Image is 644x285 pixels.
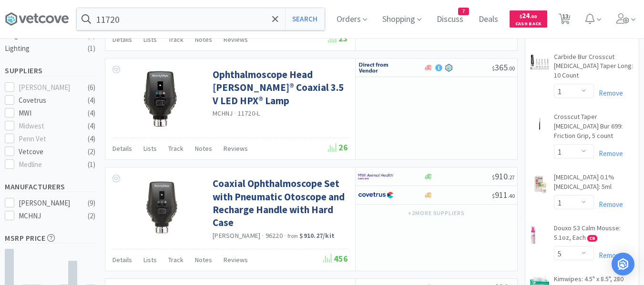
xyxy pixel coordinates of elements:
[554,52,634,84] a: Carbide Bur Crosscut [MEDICAL_DATA] Taper Long: 10 Count
[224,256,248,264] span: Reviews
[323,253,348,264] span: 456
[520,11,537,20] span: 24
[213,109,233,118] a: MCHNJ
[19,197,78,209] div: [PERSON_NAME]
[530,13,537,20] span: . 00
[168,144,184,153] span: Track
[508,65,515,72] span: . 00
[77,8,325,30] input: Search by item, sku, manufacturer, ingredient, size...
[224,35,248,44] span: Reviews
[19,159,78,170] div: Medline
[88,108,95,119] div: ( 4 )
[224,144,248,153] span: Reviews
[88,210,95,222] div: ( 2 )
[143,144,157,153] span: Lists
[510,6,547,32] a: $24.00Cash Back
[213,177,346,229] a: Coaxial Ophthalmoscope Set with Pneumatic Otoscope and Recharge Handle with Hard Case
[492,174,495,181] span: $
[299,231,335,240] strong: $910.27 / kit
[19,95,78,106] div: Covetrus
[195,35,212,44] span: Notes
[554,173,634,195] a: [MEDICAL_DATA] 0.1% [MEDICAL_DATA]: 5ml
[403,206,470,220] button: +2more suppliers
[88,82,95,93] div: ( 6 )
[19,120,78,132] div: Midwest
[88,133,95,145] div: ( 4 )
[129,68,191,130] img: 42834f3c5d1046cf9fe8a3039e88c819_540107.jpg
[492,62,515,73] span: 365
[168,256,184,264] span: Track
[5,43,82,54] div: Lighting
[492,192,495,199] span: $
[213,68,346,107] a: Ophthalmoscope Head [PERSON_NAME]® Coaxial 3.5 V LED HPX® Lamp
[112,35,132,44] span: Details
[195,256,212,264] span: Notes
[168,35,184,44] span: Track
[530,175,549,194] img: 46c68218997d4564b0c04eb6abdb90ff_8410.png
[88,146,95,157] div: ( 2 )
[88,197,95,209] div: ( 9 )
[328,142,348,153] span: 26
[515,21,542,28] span: Cash Back
[433,15,467,24] a: Discuss7
[358,60,394,75] img: c67096674d5b41e1bca769e75293f8dd_19.png
[508,174,515,181] span: . 27
[19,133,78,145] div: Penn Vet
[234,109,236,118] span: ·
[530,54,549,70] img: 64ef347f634941c79fbe15b0a27d2ed8_5273.png
[358,169,394,184] img: f6b2451649754179b5b4e0c70c3f7cb0_2.png
[88,120,95,132] div: ( 4 )
[112,144,132,153] span: Details
[358,188,394,202] img: 77fca1acd8b6420a9015268ca798ef17_1.png
[588,236,597,241] span: CB
[143,256,157,264] span: Lists
[129,177,191,239] img: 9823bad9565248c19f70586e804d3cc1_51635.png
[492,65,495,72] span: $
[594,200,623,209] a: Remove
[475,15,502,24] a: Deals
[88,95,95,106] div: ( 4 )
[554,112,634,144] a: Crosscut Taper [MEDICAL_DATA] Bur 699: Friction Grip, 5 count
[5,181,95,192] h5: Manufacturers
[492,171,515,182] span: 910
[143,35,157,44] span: Lists
[5,233,95,244] h5: MSRP Price
[5,65,95,76] h5: Suppliers
[195,144,212,153] span: Notes
[19,82,78,93] div: [PERSON_NAME]
[213,231,260,240] a: [PERSON_NAME]
[285,8,325,30] button: Search
[19,108,78,119] div: MWI
[520,13,522,20] span: $
[492,189,515,200] span: 911
[612,253,634,275] div: Open Intercom Messenger
[238,109,260,118] span: 11720-L
[555,16,574,25] a: 13
[266,231,283,240] span: 96220
[508,192,515,199] span: . 40
[88,43,95,54] div: ( 1 )
[19,210,78,222] div: MCHNJ
[554,224,634,246] a: Douxo S3 Calm Mousse: 5.1oz, Each CB
[530,114,549,133] img: 29cbb4cec3604b1b914b0912825001a3_17658.png
[594,88,623,98] a: Remove
[262,231,264,240] span: ·
[284,231,286,240] span: ·
[530,226,536,245] img: a8c22cf0154942cf9e817c58f49e809e_396671.png
[459,8,469,15] span: 7
[594,149,623,158] a: Remove
[88,159,95,170] div: ( 1 )
[287,233,298,239] span: from
[19,146,78,157] div: Vetcove
[112,256,132,264] span: Details
[594,251,623,260] a: Remove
